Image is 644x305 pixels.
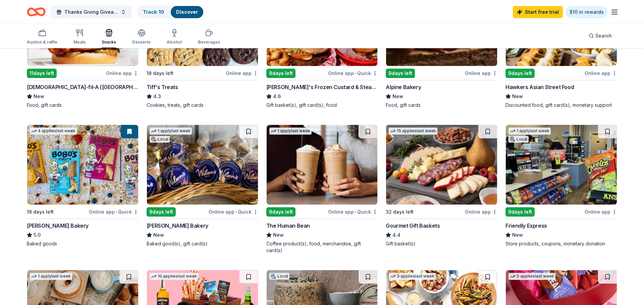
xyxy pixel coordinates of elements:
[27,69,57,78] div: 11 days left
[30,273,72,280] div: 1 apply last week
[27,222,89,230] div: [PERSON_NAME] Bakery
[147,240,258,247] div: Baked good(s), gift card(s)
[116,209,117,215] span: •
[150,136,170,143] div: Local
[512,231,523,239] span: New
[147,207,176,217] div: 9 days left
[150,273,198,280] div: 10 applies last week
[27,125,139,247] a: Image for Bobo's Bakery4 applieslast week18 days leftOnline app•Quick[PERSON_NAME] Bakery5.0Baked...
[583,29,617,43] button: Search
[273,92,281,100] span: 4.6
[266,207,296,217] div: 9 days left
[27,40,57,45] div: Auction & raffle
[147,83,178,91] div: Tiff's Treats
[389,128,437,135] div: 15 applies last week
[513,6,563,18] a: Start free trial
[508,128,551,135] div: 1 apply last week
[505,69,535,78] div: 9 days left
[34,92,44,100] span: New
[386,240,497,247] div: Gift basket(s)
[386,69,415,78] div: 9 days left
[176,9,198,15] a: Discover
[266,83,378,91] div: [PERSON_NAME]'s Frozen Custard & Steakburgers
[198,40,220,45] div: Beverages
[73,26,86,48] button: Meals
[27,83,139,91] div: [DEMOGRAPHIC_DATA]-fil-A ([GEOGRAPHIC_DATA])
[389,273,436,280] div: 3 applies last week
[266,222,310,230] div: The Human Bean
[147,125,258,247] a: Image for Wilson's Bakery1 applylast weekLocal9days leftOnline app•Quick[PERSON_NAME] BakeryNewBa...
[355,71,356,76] span: •
[585,69,617,77] div: Online app
[505,125,617,247] a: Image for Friendly Express1 applylast weekLocal9days leftOnline appFriendly ExpressNewStore produ...
[132,26,151,48] button: Desserts
[386,125,497,247] a: Image for Gourmet Gift Baskets15 applieslast week32 days leftOnline appGourmet Gift Baskets4.4Gif...
[267,125,378,205] img: Image for The Human Bean
[137,5,204,19] button: Track· 10Discover
[266,125,378,254] a: Image for The Human Bean1 applylast week9days leftOnline app•QuickThe Human BeanNewCoffee product...
[512,92,523,100] span: New
[102,40,116,45] div: Snacks
[102,26,116,48] button: Snacks
[167,40,182,45] div: Alcohol
[27,208,54,216] div: 18 days left
[505,240,617,247] div: Store products, coupons, monetary donation
[269,273,289,280] div: Local
[585,208,617,216] div: Online app
[595,32,612,40] span: Search
[143,9,164,15] a: Track· 10
[392,92,403,100] span: New
[235,209,237,215] span: •
[89,208,139,216] div: Online app Quick
[27,102,139,108] div: Food, gift cards
[51,5,131,19] button: Thanks Giving Giveaway
[27,240,139,247] div: Baked goods
[328,208,378,216] div: Online app Quick
[386,125,497,205] img: Image for Gourmet Gift Baskets
[505,83,574,91] div: Hawkers Asian Street Food
[73,40,86,45] div: Meals
[465,69,497,77] div: Online app
[392,231,400,239] span: 4.4
[566,6,608,18] a: $10 in rewards
[30,128,77,135] div: 4 applies last week
[266,69,296,78] div: 9 days left
[508,136,529,143] div: Local
[150,128,192,135] div: 1 apply last week
[266,102,378,108] div: Gift basket(s), gift card(s), food
[355,209,356,215] span: •
[386,102,497,108] div: Food, gift cards
[273,231,284,239] span: New
[147,222,208,230] div: [PERSON_NAME] Bakery
[386,83,421,91] div: Alpine Bakery
[386,208,414,216] div: 32 days left
[27,125,138,205] img: Image for Bobo's Bakery
[508,273,555,280] div: 5 applies last week
[506,125,617,205] img: Image for Friendly Express
[328,69,378,77] div: Online app Quick
[386,222,440,230] div: Gourmet Gift Baskets
[27,4,46,20] a: Home
[147,69,173,77] div: 18 days left
[153,92,161,100] span: 4.3
[34,231,41,239] span: 5.0
[64,8,118,16] span: Thanks Giving Giveaway
[106,69,139,77] div: Online app
[209,208,258,216] div: Online app Quick
[226,69,258,77] div: Online app
[505,207,535,217] div: 9 days left
[147,102,258,108] div: Cookies, treats, gift cards
[153,231,164,239] span: New
[167,26,182,48] button: Alcohol
[147,125,258,205] img: Image for Wilson's Bakery
[198,26,220,48] button: Beverages
[505,222,547,230] div: Friendly Express
[266,240,378,254] div: Coffee product(s), food, merchandise, gift card(s)
[465,208,497,216] div: Online app
[269,128,312,135] div: 1 apply last week
[505,102,617,108] div: Discounted food, gift card(s), monetary support
[132,40,151,45] div: Desserts
[27,26,57,48] button: Auction & raffle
